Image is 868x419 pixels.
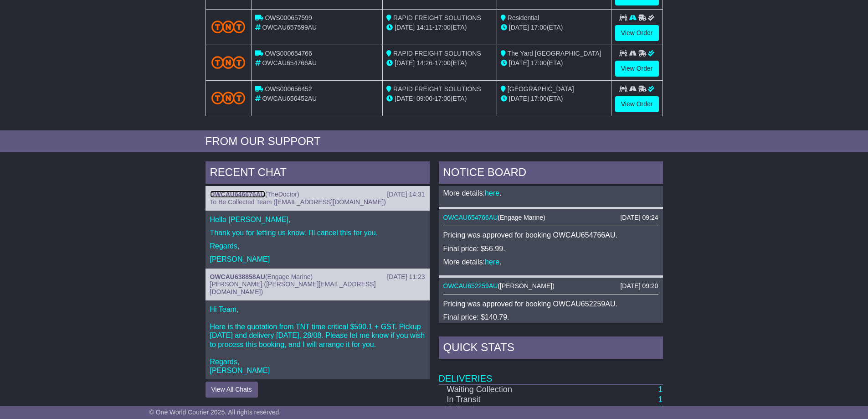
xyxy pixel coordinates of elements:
[416,95,432,102] span: 09:00
[531,95,547,102] span: 17:00
[439,404,580,414] td: Delivering
[265,50,312,57] span: OWS000654766
[443,313,658,321] p: Final price: $140.79.
[211,21,246,33] img: TNT_Domestic.png
[500,214,543,221] span: Engage Marine
[210,228,425,237] p: Thank you for letting us know. I'll cancel this for you.
[443,231,658,239] p: Pricing was approved for booking OWCAU654766AU.
[265,85,312,93] span: OWS000656452
[210,305,425,375] p: Hi Team, Here is the quotation from TNT time critical $590.1 + GST. Pickup [DATE] and delivery [D...
[267,191,297,198] span: TheDoctor
[508,85,574,93] span: [GEOGRAPHIC_DATA]
[262,24,317,31] span: OWCAU657599AU
[435,24,451,31] span: 17:00
[267,273,311,280] span: Engage Marine
[210,191,425,198] div: ( )
[211,92,246,104] img: TNT_Domestic.png
[485,189,499,197] a: here
[439,395,580,405] td: In Transit
[443,189,658,197] p: More details: .
[205,135,663,148] div: FROM OUR SUPPORT
[386,23,493,32] div: - (ETA)
[435,59,451,67] span: 17:00
[508,14,539,21] span: Residential
[509,24,529,31] span: [DATE]
[443,282,498,290] a: OWCAU652259AU
[393,50,481,57] span: RAPID FREIGHT SOLUTIONS
[211,56,246,68] img: TNT_Domestic.png
[416,24,432,31] span: 14:11
[658,395,663,404] a: 1
[439,361,663,384] td: Deliveries
[210,198,386,206] span: To Be Collected Team ([EMAIL_ADDRESS][DOMAIN_NAME])
[210,191,265,198] a: OWCAU646676AU
[386,94,493,103] div: - (ETA)
[615,96,659,112] a: View Order
[658,385,663,394] a: 1
[439,384,580,395] td: Waiting Collection
[210,255,425,264] p: [PERSON_NAME]
[443,214,498,221] a: OWCAU654766AU
[205,161,430,186] div: RECENT CHAT
[509,59,529,67] span: [DATE]
[416,59,432,67] span: 14:26
[395,95,415,102] span: [DATE]
[210,242,425,250] p: Regards,
[149,409,281,416] span: © One World Courier 2025. All rights reserved.
[265,14,312,21] span: OWS000657599
[443,258,658,266] p: More details: .
[262,95,317,102] span: OWCAU656452AU
[210,273,425,281] div: ( )
[501,58,607,68] div: (ETA)
[395,24,415,31] span: [DATE]
[387,273,425,281] div: [DATE] 11:23
[501,23,607,32] div: (ETA)
[485,258,499,266] a: here
[210,280,376,295] span: [PERSON_NAME] ([PERSON_NAME][EMAIL_ADDRESS][DOMAIN_NAME])
[531,59,547,67] span: 17:00
[508,50,601,57] span: The Yard [GEOGRAPHIC_DATA]
[439,336,663,361] div: Quick Stats
[443,282,658,290] div: ( )
[615,25,659,41] a: View Order
[393,85,481,93] span: RAPID FREIGHT SOLUTIONS
[531,24,547,31] span: 17:00
[501,94,607,103] div: (ETA)
[443,214,658,222] div: ( )
[658,404,663,414] a: 1
[509,95,529,102] span: [DATE]
[262,59,317,67] span: OWCAU654766AU
[500,282,552,290] span: [PERSON_NAME]
[395,59,415,67] span: [DATE]
[210,215,425,224] p: Hello [PERSON_NAME],
[439,161,663,186] div: NOTICE BOARD
[386,58,493,68] div: - (ETA)
[435,95,451,102] span: 17:00
[393,14,481,21] span: RAPID FREIGHT SOLUTIONS
[620,282,658,290] div: [DATE] 09:20
[210,273,265,280] a: OWCAU638858AU
[443,244,658,253] p: Final price: $56.99.
[443,300,658,308] p: Pricing was approved for booking OWCAU652259AU.
[620,214,658,222] div: [DATE] 09:24
[205,382,258,398] button: View All Chats
[615,61,659,77] a: View Order
[387,191,425,198] div: [DATE] 14:31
